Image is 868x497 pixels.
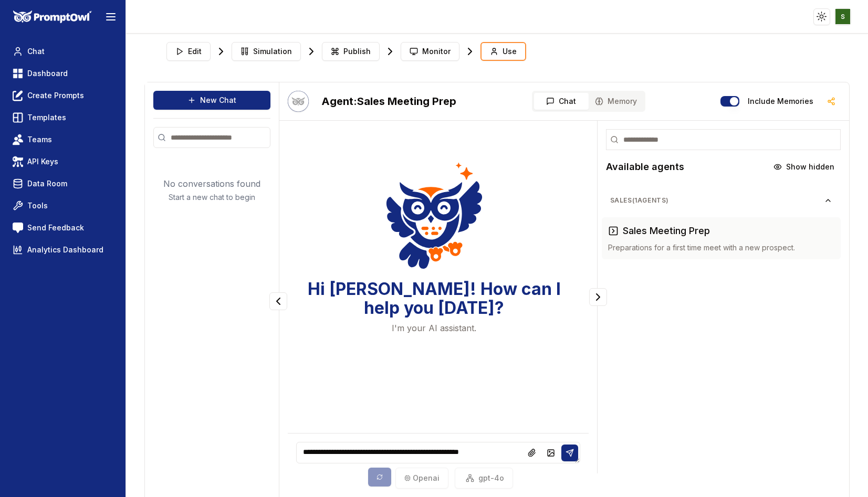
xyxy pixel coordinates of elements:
[27,68,68,79] span: Dashboard
[503,46,517,57] span: Use
[153,91,270,110] button: New Chat
[559,96,576,107] span: Chat
[27,156,58,167] span: API Keys
[608,242,834,253] p: Preparations for a first time meet with a new prospect.
[480,42,526,61] button: Use
[386,160,483,271] img: Welcome Owl
[27,46,45,57] span: Chat
[166,42,211,61] button: Edit
[392,322,476,334] p: I'm your AI assistant.
[27,178,67,189] span: Data Room
[8,240,117,259] a: Analytics Dashboard
[253,46,292,57] span: Simulation
[8,42,117,61] a: Chat
[835,9,851,24] img: ACg8ocKzQA5sZIhSfHl4qZiZGWNIJ57aHua1iTAA8qHBENU3D3RYog=s96-c
[13,10,92,24] img: PromptOwl
[288,91,309,112] img: Bot
[27,134,52,145] span: Teams
[163,177,260,190] p: No conversations found
[8,174,117,193] a: Data Room
[602,192,841,209] button: Sales(1agents)
[8,218,117,237] a: Send Feedback
[288,91,309,112] button: Talk with Hootie
[288,280,580,318] h3: Hi [PERSON_NAME]! How can I help you [DATE]?
[27,90,84,101] span: Create Prompts
[13,223,23,233] img: feedback
[767,158,841,175] button: Show hidden
[608,96,637,107] span: Memory
[269,292,287,310] button: Collapse panel
[8,108,117,127] a: Templates
[8,86,117,105] a: Create Prompts
[169,192,255,203] p: Start a new chat to begin
[321,94,456,109] h2: Sales Meeting Prep
[322,42,380,61] button: Publish
[343,46,371,57] span: Publish
[720,96,739,107] button: Include memories in the messages below
[589,288,607,306] button: Collapse panel
[188,46,202,57] span: Edit
[401,42,459,61] button: Monitor
[422,46,451,57] span: Monitor
[27,112,66,123] span: Templates
[610,196,824,205] span: Sales ( 1 agents)
[8,152,117,171] a: API Keys
[27,223,84,233] span: Send Feedback
[748,98,813,105] label: Include memories in the messages below
[8,196,117,215] a: Tools
[606,160,684,174] h2: Available agents
[8,130,117,149] a: Teams
[232,42,301,61] button: Simulation
[27,245,103,255] span: Analytics Dashboard
[8,64,117,83] a: Dashboard
[27,200,48,211] span: Tools
[623,224,710,238] h3: Sales Meeting Prep
[786,162,834,172] span: Show hidden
